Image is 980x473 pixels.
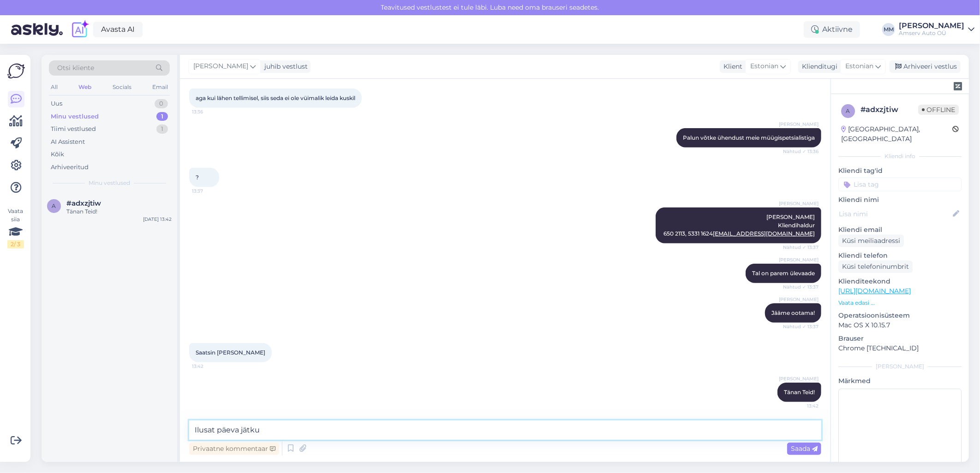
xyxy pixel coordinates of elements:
[7,240,24,248] div: 2 / 3
[261,62,308,71] div: juhib vestlust
[798,62,837,71] div: Klienditugi
[93,22,143,37] a: Avasta AI
[66,199,101,207] span: #adxzjtiw
[918,105,959,115] span: Offline
[51,163,89,172] div: Arhiveeritud
[192,363,227,370] span: 13:42
[838,320,962,330] p: Mac OS X 10.15.7
[771,309,815,316] span: Jääme ootama!
[779,296,819,303] span: [PERSON_NAME]
[784,389,815,396] span: Tänan Teid!
[155,99,168,108] div: 0
[52,202,56,209] span: a
[783,323,819,330] span: Nähtud ✓ 13:37
[720,62,742,71] div: Klient
[791,444,818,453] span: Saada
[838,299,962,307] p: Vaata edasi ...
[838,311,962,320] p: Operatsioonisüsteem
[838,166,962,176] p: Kliendi tag'id
[838,260,913,273] div: Küsi telefoninumbrit
[838,195,962,205] p: Kliendi nimi
[838,334,962,343] p: Brauser
[783,148,819,155] span: Nähtud ✓ 13:36
[784,402,819,409] span: 13:42
[838,152,962,160] div: Kliendi info
[51,137,85,147] div: AI Assistent
[838,235,904,247] div: Küsi meiliaadressi
[192,188,227,195] span: 13:37
[841,124,952,144] div: [GEOGRAPHIC_DATA], [GEOGRAPHIC_DATA]
[838,343,962,353] p: Chrome [TECHNICAL_ID]
[838,376,962,386] p: Märkmed
[846,107,850,114] span: a
[7,62,25,80] img: Askly Logo
[193,61,248,71] span: [PERSON_NAME]
[196,174,199,181] span: ?
[70,20,90,39] img: explore-ai
[899,22,964,30] div: [PERSON_NAME]
[750,61,778,71] span: Estonian
[51,150,64,159] div: Kõik
[839,209,951,219] input: Lisa nimi
[7,207,24,248] div: Vaata siia
[51,99,62,108] div: Uus
[89,179,130,187] span: Minu vestlused
[779,200,819,207] span: [PERSON_NAME]
[845,61,873,71] span: Estonian
[189,420,821,440] textarea: Ilusat päeva jätku
[783,284,819,290] span: Nähtud ✓ 13:37
[192,108,227,115] span: 13:36
[156,112,168,121] div: 1
[954,82,962,90] img: zendesk
[838,251,962,260] p: Kliendi telefon
[196,95,355,101] span: aga kui lähen tellimisel, siis seda ei ole vüimalik leida kuskil
[111,81,133,93] div: Socials
[783,244,819,251] span: Nähtud ✓ 13:37
[196,349,265,356] span: Saatsin [PERSON_NAME]
[860,104,918,115] div: # adxzjtiw
[838,277,962,286] p: Klienditeekond
[899,22,974,37] a: [PERSON_NAME]Amserv Auto OÜ
[890,60,961,73] div: Arhiveeri vestlus
[51,124,96,134] div: Tiimi vestlused
[779,121,819,128] span: [PERSON_NAME]
[143,216,172,223] div: [DATE] 13:42
[838,225,962,235] p: Kliendi email
[51,112,99,121] div: Minu vestlused
[779,256,819,263] span: [PERSON_NAME]
[882,23,895,36] div: MM
[77,81,93,93] div: Web
[57,63,94,73] span: Otsi kliente
[804,21,860,38] div: Aktiivne
[156,124,168,134] div: 1
[49,81,60,93] div: All
[683,134,815,141] span: Palun võtke ühendust meie müügispetsialistiga
[838,362,962,371] div: [PERSON_NAME]
[752,270,815,277] span: Tal on parem ülevaade
[838,177,962,191] input: Lisa tag
[838,287,911,295] a: [URL][DOMAIN_NAME]
[150,81,170,93] div: Email
[189,443,279,455] div: Privaatne kommentaar
[713,230,815,237] a: [EMAIL_ADDRESS][DOMAIN_NAME]
[779,375,819,382] span: [PERSON_NAME]
[66,207,172,216] div: Tänan Teid!
[899,30,964,37] div: Amserv Auto OÜ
